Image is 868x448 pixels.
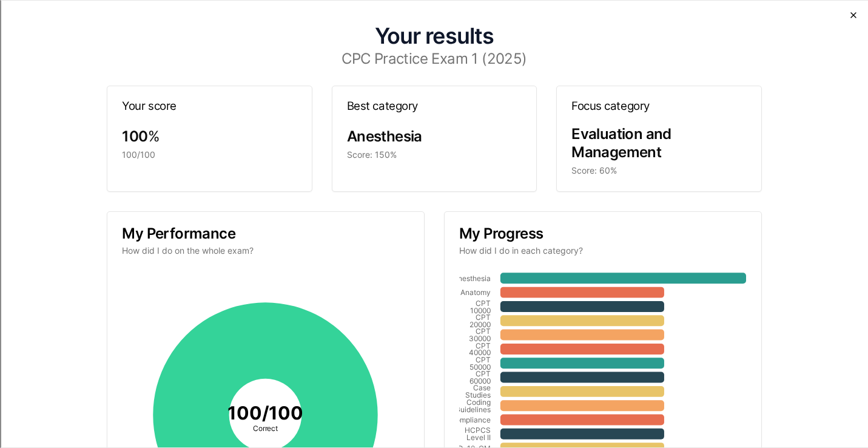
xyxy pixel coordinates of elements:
[473,383,490,392] tspan: Case
[227,402,304,424] tspan: 100 / 100
[469,305,490,314] tspan: 10000
[475,327,490,336] tspan: CPT
[25,52,843,66] h3: CPC Practice Exam 1 (2025)
[253,424,278,433] tspan: Correct
[147,127,160,145] span: %
[571,125,671,161] span: Evaluation and Management
[466,433,490,442] tspan: Level II
[475,298,490,307] tspan: CPT
[465,390,490,399] tspan: Studies
[454,405,490,414] tspan: Guidelines
[468,334,490,343] tspan: 30000
[449,415,490,424] tspan: Compliance
[475,341,490,350] tspan: CPT
[469,362,490,372] tspan: 50000
[346,127,422,145] span: Anesthesia
[460,288,490,297] tspan: Anatomy
[469,376,490,385] tspan: 60000
[466,398,490,407] tspan: Coding
[453,274,490,283] tspan: Anesthesia
[122,149,297,161] div: 100/100
[459,245,747,257] p: How did I do in each category?
[122,245,409,257] p: How did I do on the whole exam?
[468,348,490,357] tspan: 40000
[475,369,490,378] tspan: CPT
[571,165,746,177] div: Score: 60%
[122,101,297,112] h3: Your score
[475,355,490,364] tspan: CPT
[122,127,147,145] span: 100
[571,101,746,112] h3: Focus category
[475,313,490,322] tspan: CPT
[346,149,521,161] div: Score: 150%
[25,25,843,47] h1: Your results
[122,226,409,241] h3: My Performance
[464,426,490,435] tspan: HCPCS
[459,226,747,241] h3: My Progress
[469,320,490,329] tspan: 20000
[346,101,521,112] h3: Best category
